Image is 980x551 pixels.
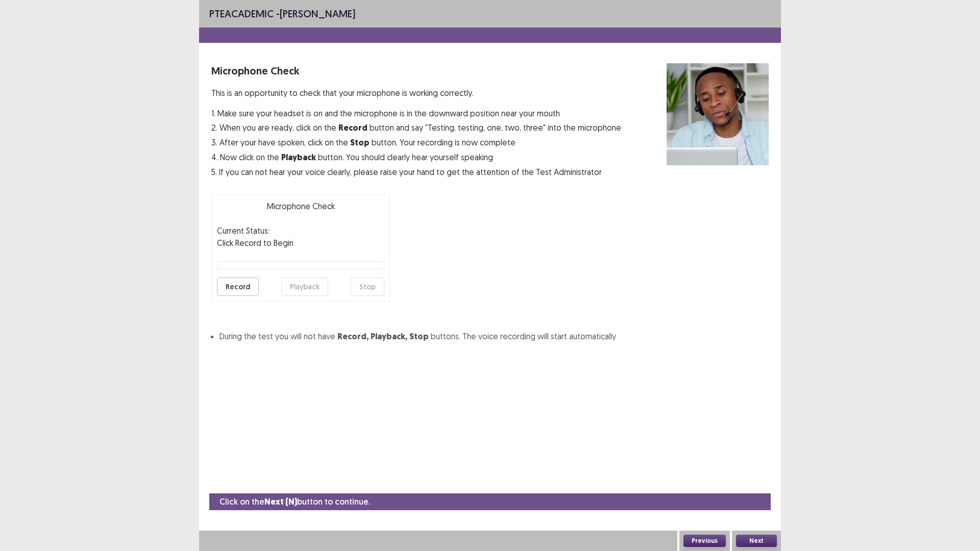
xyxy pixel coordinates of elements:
[219,330,769,343] li: During the test you will not have buttons. The voice recording will start automatically
[209,6,355,21] p: - [PERSON_NAME]
[736,535,777,547] button: Next
[217,224,269,237] p: Current Status:
[683,535,726,547] button: Previous
[371,331,407,342] strong: Playback,
[338,122,367,133] strong: Record
[211,107,621,119] p: 1. Make sure your headset is on and the microphone is in the downward position near your mouth
[351,278,384,296] button: Stop
[217,200,384,212] p: Microphone Check
[211,121,621,134] p: 2. When you are ready, click on the button and say "Testing, testing, one, two, three" into the m...
[217,237,384,249] p: Click Record to Begin
[211,87,621,99] p: This is an opportunity to check that your microphone is working correctly.
[217,278,259,296] button: Record
[281,278,328,296] button: Playback
[337,331,369,342] strong: Record,
[350,137,370,148] strong: Stop
[209,7,274,20] span: PTE academic
[667,63,769,165] img: microphone check
[409,331,429,342] strong: Stop
[264,496,297,507] strong: Next (N)
[211,136,621,149] p: 3. After your have spoken, click on the button. Your recording is now complete
[281,152,316,163] strong: Playback
[219,495,370,508] p: Click on the button to continue.
[211,151,621,164] p: 4. Now click on the button. You should clearly hear yourself speaking
[211,166,621,178] p: 5. If you can not hear your voice clearly, please raise your hand to get the attention of the Tes...
[211,63,621,79] p: Microphone Check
